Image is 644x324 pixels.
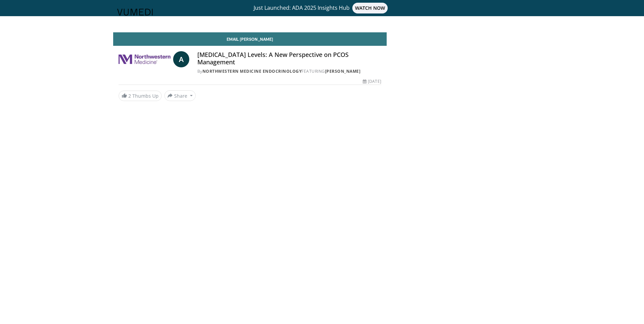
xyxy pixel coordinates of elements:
div: By FEATURING [197,68,381,74]
h4: [MEDICAL_DATA] Levels: A New Perspective on PCOS Management [197,51,381,66]
img: Northwestern Medicine Endocrinology [119,51,170,67]
div: [DATE] [363,78,381,85]
img: VuMedi Logo [117,9,153,15]
button: Share [164,90,196,101]
span: 2 [128,93,131,99]
a: A [173,51,189,67]
a: Email [PERSON_NAME] [113,32,387,46]
a: Northwestern Medicine Endocrinology [202,68,302,74]
a: 2 Thumbs Up [119,91,162,101]
a: [PERSON_NAME] [325,68,361,74]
